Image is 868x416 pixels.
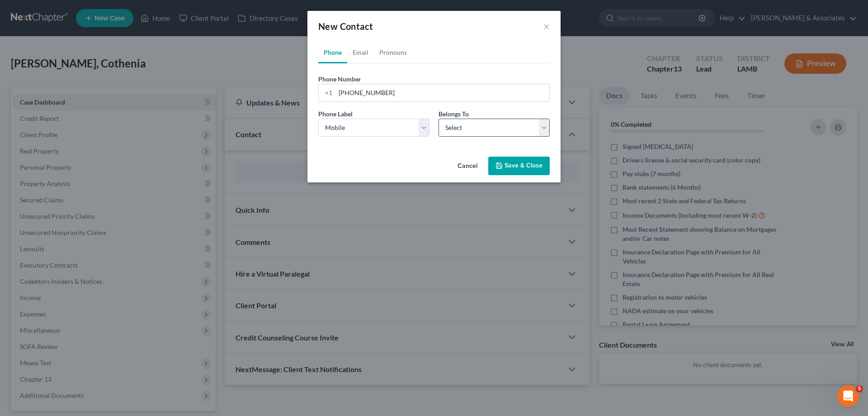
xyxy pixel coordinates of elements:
[856,385,863,392] span: 5
[488,157,550,176] button: Save & Close
[837,385,859,407] iframe: Intercom live chat
[318,21,373,32] span: New Contact
[450,158,485,176] button: Cancel
[543,21,550,32] button: ×
[439,110,469,118] span: Belongs To
[318,110,353,118] span: Phone Label
[347,42,374,63] a: Email
[318,75,361,83] span: Phone Number
[335,84,549,101] input: ###-###-####
[319,84,335,101] div: +1
[318,42,347,63] a: Phone
[374,42,412,63] a: Pronouns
